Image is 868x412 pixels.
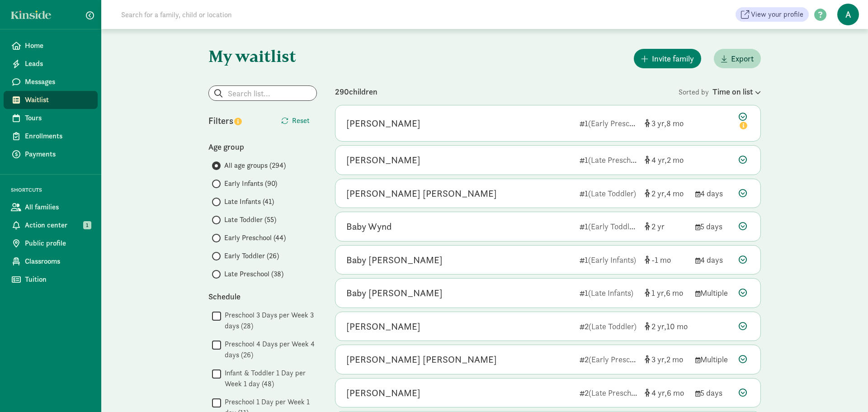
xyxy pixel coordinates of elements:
div: 4 days [695,254,731,266]
a: Messages [4,73,98,91]
div: Age group [208,141,317,153]
span: 6 [667,388,684,398]
div: [object Object] [645,187,688,199]
div: [object Object] [645,353,688,365]
span: View your profile [751,9,803,20]
span: Reset [292,115,310,126]
a: Public profile [4,234,98,252]
div: Multiple [695,287,731,299]
span: Early Preschool (44) [224,232,286,243]
span: Enrollments [25,131,90,142]
span: Invite family [652,52,694,65]
span: 6 [666,288,683,298]
div: 2 [580,320,637,332]
button: Reset [274,112,317,130]
div: 1 [580,154,637,166]
span: (Early Preschool) [589,354,646,365]
h1: My waitlist [208,47,317,65]
span: A [837,4,859,25]
div: Waden Wynd [346,386,420,400]
div: [object Object] [645,117,688,129]
a: Enrollments [4,127,98,145]
div: 1 [580,287,637,299]
span: (Early Toddler) [588,221,639,232]
iframe: Chat Widget [823,369,868,412]
a: View your profile [736,7,809,22]
span: 1 [651,288,666,298]
a: Payments [4,145,98,163]
div: 290 children [335,85,679,98]
span: Waitlist [25,95,90,105]
div: Aylin Lopez Baray [346,352,497,367]
div: [object Object] [645,387,688,399]
span: (Late Preschool) [588,155,643,165]
input: Search list... [209,86,316,100]
a: Tuition [4,270,98,289]
span: Early Toddler (26) [224,251,279,261]
div: Multiple [695,353,731,365]
label: Preschool 4 Days per Week 4 days (26) [221,339,317,360]
span: 8 [666,118,684,128]
span: 2 [651,188,666,199]
button: Export [714,49,761,68]
span: Messages [25,76,90,87]
div: Time on list [712,85,761,98]
div: [object Object] [645,320,688,332]
div: 2 [580,387,637,399]
span: 2 [651,221,665,232]
div: Hadley Grace Lesch [346,186,497,201]
div: 1 [580,254,637,266]
div: 4 days [695,187,731,199]
span: (Early Infants) [588,255,636,265]
span: 4 [666,188,684,199]
div: Baby Wynd [346,219,392,234]
span: Leads [25,58,90,69]
label: Preschool 3 Days per Week 3 days (28) [221,310,317,331]
a: Leads [4,55,98,73]
div: 1 [580,117,637,129]
span: 3 [651,118,666,128]
div: [object Object] [645,254,688,266]
div: Filters [208,114,263,128]
span: Tours [25,113,90,123]
span: 3 [651,354,666,365]
button: Invite family [634,49,701,68]
span: 2 [667,155,684,165]
span: Export [731,52,754,65]
span: 1 [83,221,91,229]
input: Search for a family, child or location [116,5,369,24]
span: -1 [651,255,671,265]
div: 1 [580,187,637,199]
div: Roland Carlson [346,153,420,167]
span: Payments [25,149,90,160]
div: Baby Greenwald [346,286,443,300]
span: All families [25,202,90,213]
div: Schedule [208,290,317,303]
a: Tours [4,109,98,127]
span: 2 [651,321,666,331]
div: [object Object] [645,154,688,166]
span: Tuition [25,274,90,285]
div: 1 [580,220,637,232]
span: Classrooms [25,256,90,267]
div: 2 [580,353,637,365]
div: [object Object] [645,287,688,299]
span: All age groups (294) [224,160,286,171]
span: 2 [666,354,683,365]
div: David Skelly [346,116,420,131]
span: Late Preschool (38) [224,269,283,279]
a: Action center 1 [4,216,98,234]
div: Reyven Veloso [346,319,420,334]
span: Late Toddler (55) [224,214,276,225]
label: Infant & Toddler 1 Day per Week 1 day (48) [221,368,317,389]
span: 4 [651,388,667,398]
a: Home [4,37,98,55]
span: (Late Preschool) [589,388,644,398]
span: Action center [25,220,90,231]
a: Waitlist [4,91,98,109]
div: [object Object] [645,220,688,232]
span: Late Infants (41) [224,196,274,207]
span: 10 [666,321,688,331]
span: Public profile [25,238,90,249]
